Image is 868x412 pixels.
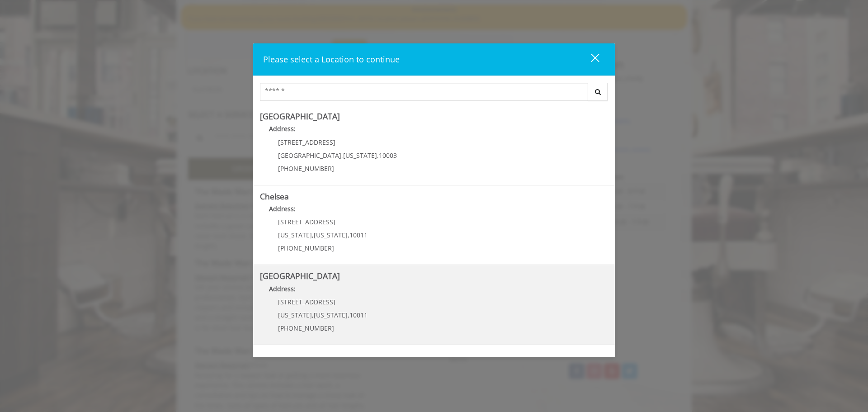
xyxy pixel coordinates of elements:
span: [PHONE_NUMBER] [278,324,334,332]
span: , [348,311,349,319]
span: [GEOGRAPHIC_DATA] [278,151,341,160]
span: [US_STATE] [278,311,312,319]
b: [GEOGRAPHIC_DATA] [260,111,340,122]
span: , [312,311,314,319]
span: , [341,151,343,160]
button: close dialog [574,50,605,69]
span: Please select a Location to continue [263,54,400,65]
span: [US_STATE] [314,231,348,239]
b: Address: [269,124,296,133]
b: Chelsea [260,191,289,202]
span: [US_STATE] [314,311,348,319]
span: [STREET_ADDRESS] [278,138,335,147]
b: Flatiron [260,350,288,361]
span: , [312,231,314,239]
i: Search button [593,89,603,95]
span: [STREET_ADDRESS] [278,218,335,226]
div: close dialog [580,53,599,66]
div: Center Select [260,83,608,105]
span: [STREET_ADDRESS] [278,298,335,306]
span: [US_STATE] [343,151,377,160]
b: Address: [269,284,296,293]
span: [PHONE_NUMBER] [278,244,334,252]
span: 10003 [379,151,397,160]
b: [GEOGRAPHIC_DATA] [260,270,340,281]
span: 10011 [349,231,368,239]
span: 10011 [349,311,368,319]
span: [PHONE_NUMBER] [278,164,334,173]
input: Search Center [260,83,588,101]
span: [US_STATE] [278,231,312,239]
span: , [377,151,379,160]
span: , [348,231,349,239]
b: Address: [269,204,296,213]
